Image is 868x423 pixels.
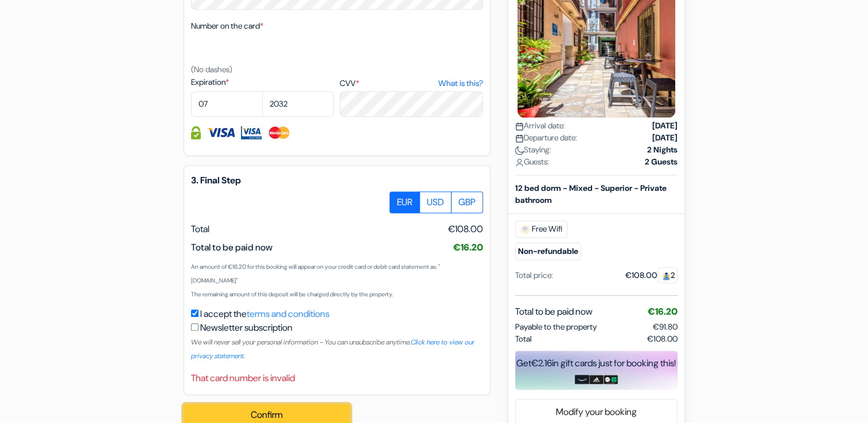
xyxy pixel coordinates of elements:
div: Total price: [515,269,553,281]
h5: 3. Final Step [191,175,483,186]
strong: 2 Nights [647,144,678,156]
img: moon.svg [515,146,524,155]
div: €108.00 [625,269,678,281]
small: We will never sell your personal information - You can unsubscribe anytime. [191,338,474,361]
label: I accept the [200,307,329,321]
img: calendar.svg [515,134,524,143]
img: free_wifi.svg [520,225,530,234]
span: €16.20 [648,305,678,318]
a: terms and conditions [247,308,329,320]
span: Total [191,223,209,235]
a: Click here to view our privacy statement. [191,338,474,361]
span: Arrival date: [515,120,565,132]
div: Get in gift cards just for booking this! [515,357,678,370]
span: Payable to the property [515,321,597,333]
img: adidas-card.png [589,375,604,384]
span: Total to be paid now [191,241,273,253]
strong: 2 Guests [645,156,678,168]
span: Free Wifi [515,221,567,238]
b: 12 bed dorm - Mixed - Superior - Private bathroom [515,183,667,205]
span: €91.80 [653,322,678,332]
span: €108.00 [647,333,678,345]
img: user_icon.svg [515,158,524,167]
span: Total [515,333,532,345]
span: Guests: [515,156,549,168]
span: Staying: [515,144,551,156]
strong: [DATE] [652,120,678,132]
img: Visa Electron [241,126,262,139]
img: uber-uber-eats-card.png [604,375,618,384]
img: Visa [207,126,235,139]
strong: [DATE] [652,132,678,144]
span: €108.00 [448,222,483,236]
label: EUR [390,191,420,213]
span: Total to be paid now [515,305,593,319]
img: calendar.svg [515,122,524,131]
small: The remaining amount of this deposit will be charged directly by the property. [191,291,393,298]
label: Number on the card [191,20,263,32]
img: Master Card [267,126,291,139]
a: Modify your booking [516,401,677,423]
label: GBP [451,191,483,213]
small: (No dashes) [191,64,232,75]
span: 2 [657,267,678,283]
img: amazon-card-no-text.png [575,375,589,384]
div: Basic radio toggle button group [390,191,483,213]
img: guest.svg [662,272,671,280]
span: €2.16 [531,357,552,369]
small: Non-refundable [515,242,581,260]
label: Expiration [191,76,334,88]
label: CVV [340,77,482,89]
small: An amount of €16.20 for this booking will appear on your credit card or debit card statement as: ... [191,263,440,284]
img: Credit card information fully secured and encrypted [191,126,201,139]
div: That card number is invalid [191,371,483,385]
span: Departure date: [515,132,577,144]
a: What is this? [438,77,482,89]
label: Newsletter subscription [200,321,293,335]
span: €16.20 [453,241,483,253]
label: USD [419,191,451,213]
